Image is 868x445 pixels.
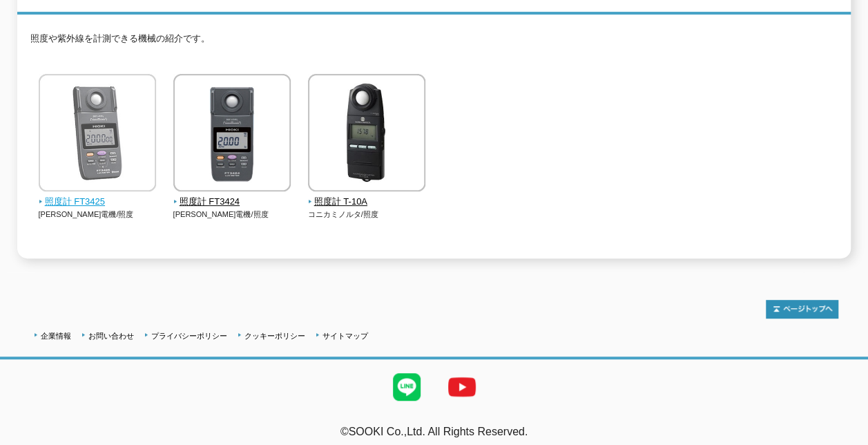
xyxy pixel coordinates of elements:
p: 照度や紫外線を計測できる機械の紹介です。 [30,32,838,53]
a: 照度計 FT3424 [173,182,291,209]
a: サイトマップ [322,332,368,340]
a: 企業情報 [41,332,71,340]
p: [PERSON_NAME]電機/照度 [39,209,157,220]
a: 照度計 T-10A [308,182,426,209]
img: トップページへ [766,300,838,319]
img: LINE [379,359,434,415]
a: プライバシーポリシー [151,332,227,340]
a: 照度計 FT3425 [39,182,157,209]
img: 照度計 FT3425 [39,74,156,195]
img: 照度計 T-10A [308,74,425,195]
span: 照度計 FT3425 [39,195,157,209]
span: 照度計 T-10A [308,195,426,209]
a: お問い合わせ [88,332,134,340]
span: 照度計 FT3424 [173,195,291,209]
p: コニカミノルタ/照度 [308,209,426,220]
p: [PERSON_NAME]電機/照度 [173,209,291,220]
img: YouTube [434,359,490,415]
a: クッキーポリシー [244,332,305,340]
img: 照度計 FT3424 [173,74,291,195]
